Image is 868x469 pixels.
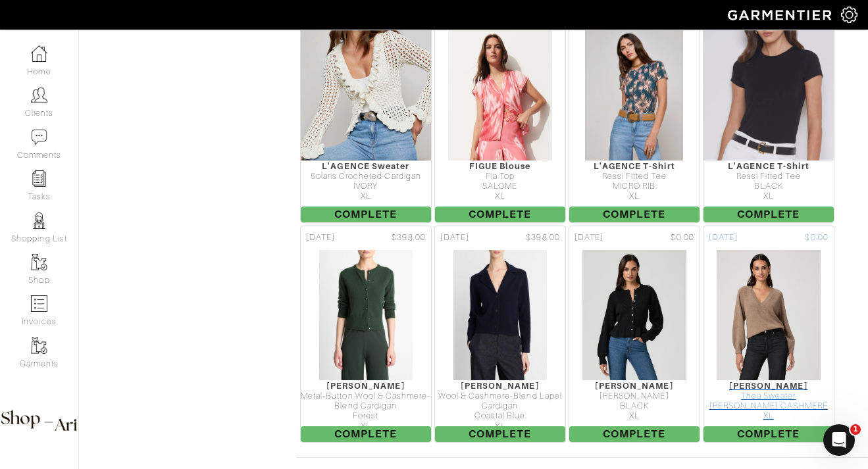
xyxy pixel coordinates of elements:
[569,182,700,191] div: MICRO RIB
[567,224,702,444] a: [DATE] $0.00 [PERSON_NAME] [PERSON_NAME] BLACK XL Complete
[569,191,700,201] div: XL
[716,249,821,381] img: CWcjPTJg23ZsYUkbTR1s55xf
[435,172,565,182] div: Fia Top
[299,5,433,224] a: [DATE] $425.00 L'AGENCE Sweater Solaris Crocheted Cardigan IVORY XL Complete
[31,170,47,187] img: reminder-icon-8004d30b9f0a5d33ae49ab947aed9ed385cf756f9e5892f1edd6e32f2345188e.png
[301,182,431,191] div: IVORY
[435,191,565,201] div: XL
[805,232,828,244] span: $0.00
[703,161,834,171] div: L'AGENCE T-Shirt
[702,5,836,224] a: [DATE] $100.00 L'AGENCE T-Shirt Ressi Fitted Tee BLACK XL Complete
[301,207,431,222] span: Complete
[392,232,425,244] span: $398.00
[31,295,47,312] img: orders-icon-0abe47150d42831381b5fb84f609e132dff9fe21cb692f30cb5eec754e2cba89.png
[850,424,861,435] span: 1
[31,254,47,270] img: garments-icon-b7da505a4dc4fd61783c78ac3ca0ef83fa9d6f193b1c9dc38574b1d14d53ca28.png
[433,224,567,444] a: [DATE] $398.00 [PERSON_NAME] Wool & Cashmere-Blend Lapel Cardigan Coastal Blue XL Complete
[703,391,834,401] div: Thea Sweater
[703,411,834,421] div: XL
[31,212,47,229] img: stylists-icon-eb353228a002819b7ec25b43dbf5f0378dd9e0616d9560372ff212230b889e62.png
[319,249,413,381] img: 6DJvFTrcXrm57zSfd3Stx1Li
[671,232,694,244] span: $0.00
[703,207,834,222] span: Complete
[703,381,834,391] div: [PERSON_NAME]
[31,129,47,145] img: comment-icon-a0a6a9ef722e966f86d9cbdc48e553b5cf19dbc54f86b18d962a5391bc8f6eb6.png
[569,161,700,171] div: L'AGENCE T-Shirt
[569,207,700,222] span: Complete
[435,182,565,191] div: SALOME
[440,232,469,244] span: [DATE]
[435,207,565,222] span: Complete
[301,172,431,182] div: Solaris Crocheted Cardigan
[453,249,548,381] img: 1hbHQqGPdKELq9WYxz5aqDKF
[703,401,834,411] div: [PERSON_NAME] CASHMERE
[31,337,47,354] img: garments-icon-b7da505a4dc4fd61783c78ac3ca0ef83fa9d6f193b1c9dc38574b1d14d53ca28.png
[703,426,834,442] span: Complete
[721,3,841,26] img: garmentier-logo-header-white-b43fb05a5012e4ada735d5af1a66efaba907eab6374d6393d1fbf88cb4ef424d.png
[703,191,834,201] div: XL
[284,30,447,161] img: QdyMRoFV6fR145FyEJow73Ah
[301,422,431,432] div: XL
[569,381,700,391] div: [PERSON_NAME]
[709,232,738,244] span: [DATE]
[703,172,834,182] div: Ressi Fitted Tee
[823,424,855,456] iframe: Intercom live chat
[31,45,47,62] img: dashboard-icon-dbcd8f5a0b271acd01030246c82b418ddd0df26cd7fceb0bd07c9910d44c42f6.png
[582,249,687,381] img: 2qRq58NGyZQudZ1izbu5D5sw
[567,5,702,224] a: [DATE] $115.00 L'AGENCE T-Shirt Ressi Fitted Tee MICRO RIB XL Complete
[301,391,431,412] div: Metal-Button Wool & Cashmere-Blend Cardigan
[301,191,431,201] div: XL
[569,411,700,421] div: XL
[702,224,836,444] a: [DATE] $0.00 [PERSON_NAME] Thea Sweater [PERSON_NAME] CASHMERE XL Complete
[569,426,700,442] span: Complete
[435,411,565,421] div: Coastal Blue
[569,172,700,182] div: Ressi Fitted Tee
[703,182,834,191] div: BLACK
[574,232,603,244] span: [DATE]
[569,401,700,411] div: BLACK
[301,411,431,421] div: Forest
[435,422,565,432] div: XL
[433,5,567,224] a: [DATE] $213.20 FIGUE Blouse Fia Top SALOME XL Complete
[569,391,700,401] div: [PERSON_NAME]
[841,7,857,23] img: gear-icon-white-bd11855cb880d31180b6d7d6211b90ccbf57a29d726f0c71d8c61bd08dd39cc2.png
[301,426,431,442] span: Complete
[526,232,559,244] span: $398.00
[694,30,844,161] img: uAY39KEe8APbvM66qqF9Q3fP
[306,232,335,244] span: [DATE]
[301,161,431,171] div: L'AGENCE Sweater
[435,391,565,412] div: Wool & Cashmere-Blend Lapel Cardigan
[447,30,553,161] img: CRk6TF13EcyEPzPrb6YwSSEn
[301,381,431,391] div: [PERSON_NAME]
[31,87,47,103] img: clients-icon-6bae9207a08558b7cb47a8932f037763ab4055f8c8b6bfacd5dc20c3e0201464.png
[299,224,433,444] a: [DATE] $398.00 [PERSON_NAME] Metal-Button Wool & Cashmere-Blend Cardigan Forest XL Complete
[584,30,684,161] img: CdSvDQXg3eQ2vEyVBf4bNhj8
[435,381,565,391] div: [PERSON_NAME]
[435,161,565,171] div: FIGUE Blouse
[435,426,565,442] span: Complete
